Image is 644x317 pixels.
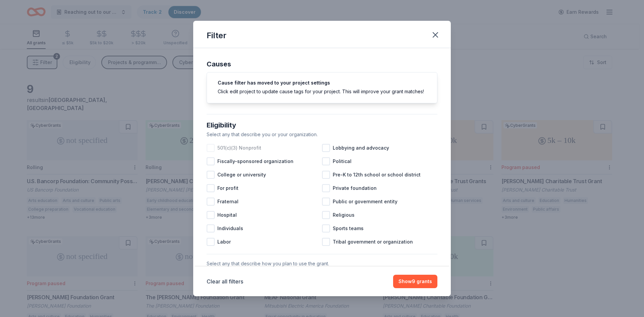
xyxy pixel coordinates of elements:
div: Select any that describe how you plan to use the grant. [207,260,437,268]
span: Tribal government or organization [333,238,413,246]
button: Show9 grants [393,275,437,288]
h5: Cause filter has moved to your project settings [218,81,426,85]
span: Pre-K to 12th school or school district [333,171,421,179]
span: Fraternal [217,198,238,206]
div: Click edit project to update cause tags for your project. This will improve your grant matches! [218,88,426,95]
button: Clear all filters [207,277,243,285]
div: Causes [207,59,437,69]
span: Labor [217,238,231,246]
span: Lobbying and advocacy [333,144,389,152]
span: College or university [217,171,266,179]
div: Select any that describe you or your organization. [207,130,437,139]
span: Religious [333,211,355,219]
span: Hospital [217,211,237,219]
div: Filter [207,30,226,41]
span: For profit [217,184,238,192]
span: Individuals [217,224,243,232]
span: Public or government entity [333,198,397,206]
span: 501(c)(3) Nonprofit [217,144,261,152]
span: Private foundation [333,184,377,192]
div: Eligibility [207,120,437,130]
span: Political [333,157,352,165]
span: Fiscally-sponsored organization [217,157,293,165]
span: Sports teams [333,224,364,232]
